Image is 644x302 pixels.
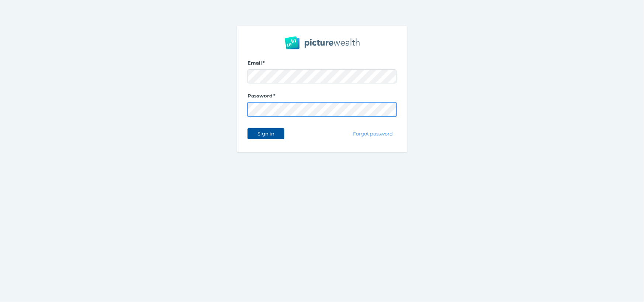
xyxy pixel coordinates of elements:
[247,60,397,69] label: Email
[285,36,360,49] img: PW
[350,131,396,137] span: Forgot password
[350,128,397,139] button: Forgot password
[254,131,277,137] span: Sign in
[247,128,284,139] button: Sign in
[247,93,397,102] label: Password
